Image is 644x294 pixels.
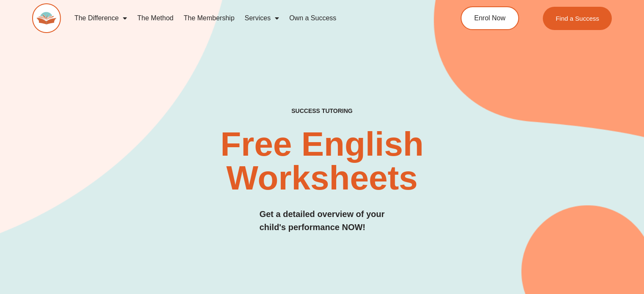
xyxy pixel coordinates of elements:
[179,8,240,28] a: The Membership
[131,127,513,195] h2: Free English Worksheets​
[474,15,506,22] span: Enrol Now
[556,15,599,22] span: Find a Success
[236,107,408,115] h4: SUCCESS TUTORING​
[69,8,428,28] nav: Menu
[543,7,612,30] a: Find a Success
[284,8,341,28] a: Own a Success
[240,8,284,28] a: Services
[260,208,385,234] h3: Get a detailed overview of your child's performance NOW!
[69,8,133,28] a: The Difference
[461,6,519,30] a: Enrol Now
[132,8,178,28] a: The Method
